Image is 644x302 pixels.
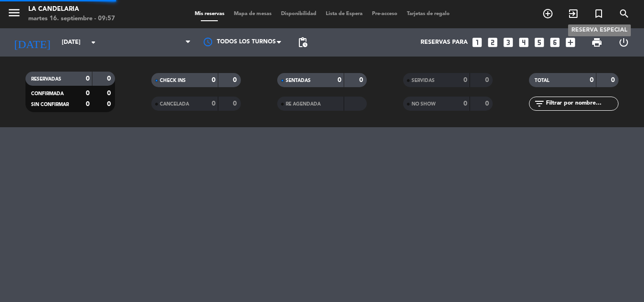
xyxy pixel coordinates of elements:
[502,36,514,49] i: looks_3
[359,77,365,83] strong: 0
[542,8,553,19] i: add_circle_outline
[549,36,561,49] i: looks_6
[31,77,61,82] span: RESERVADAS
[535,78,549,83] span: TOTAL
[568,8,579,19] i: exit_to_app
[590,77,594,83] strong: 0
[518,36,530,49] i: looks_4
[7,6,21,20] i: menu
[297,37,308,48] span: pending_actions
[412,102,436,106] span: NO SHOW
[487,36,499,49] i: looks_two
[107,75,113,82] strong: 0
[7,6,21,23] button: menu
[463,100,467,107] strong: 0
[212,77,215,83] strong: 0
[610,28,637,57] div: LOG OUT
[31,102,69,107] span: SIN CONFIRMAR
[611,77,617,83] strong: 0
[534,98,545,109] i: filter_list
[367,11,402,16] span: Pre-acceso
[412,78,435,83] span: SERVIDAS
[212,100,215,107] strong: 0
[564,36,577,49] i: add_box
[485,77,491,83] strong: 0
[402,11,454,16] span: Tarjetas de regalo
[286,102,321,106] span: RE AGENDADA
[338,77,341,83] strong: 0
[276,11,321,16] span: Disponibilidad
[545,98,618,109] input: Filtrar por nombre...
[7,32,57,53] i: [DATE]
[593,8,604,19] i: turned_in_not
[568,24,631,36] div: Reserva especial
[31,91,64,96] span: CONFIRMADA
[190,11,229,16] span: Mis reservas
[107,101,113,107] strong: 0
[160,102,189,106] span: CANCELADA
[160,78,186,83] span: CHECK INS
[107,90,113,97] strong: 0
[533,36,545,49] i: looks_5
[591,37,603,48] span: print
[471,36,483,49] i: looks_one
[86,101,90,107] strong: 0
[28,14,115,24] div: martes 16. septiembre - 09:57
[619,8,630,19] i: search
[485,100,491,107] strong: 0
[286,78,311,83] span: SENTADAS
[86,90,90,97] strong: 0
[233,77,239,83] strong: 0
[233,100,239,107] strong: 0
[28,5,115,14] div: LA CANDELARIA
[229,11,276,16] span: Mapa de mesas
[618,37,629,48] i: power_settings_new
[88,37,99,48] i: arrow_drop_down
[321,11,367,16] span: Lista de Espera
[86,75,90,82] strong: 0
[463,77,467,83] strong: 0
[421,39,468,46] span: Reservas para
